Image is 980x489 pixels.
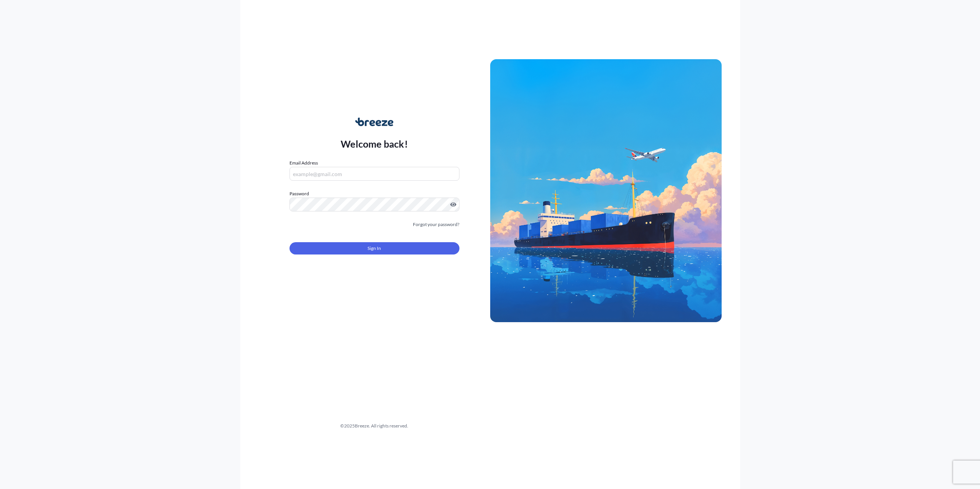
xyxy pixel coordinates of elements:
[490,59,722,322] img: Ship illustration
[290,167,459,181] input: example@gmail.com
[413,221,459,228] a: Forgot your password?
[368,244,381,252] span: Sign In
[290,190,459,198] label: Password
[290,159,318,167] label: Email Address
[259,422,490,430] div: © 2025 Breeze. All rights reserved.
[450,201,456,208] button: Show password
[341,138,408,150] p: Welcome back!
[290,242,459,254] button: Sign In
